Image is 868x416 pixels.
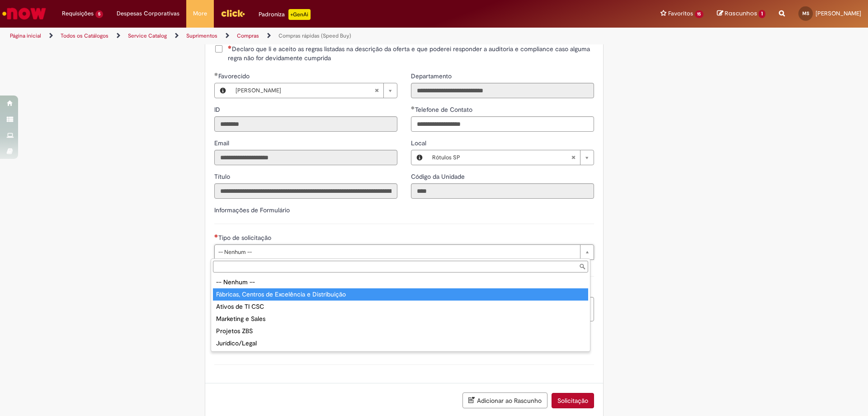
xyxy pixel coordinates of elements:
div: -- Nenhum -- [213,276,588,288]
div: Fábricas, Centros de Excelência e Distribuição [213,288,588,301]
div: Marketing e Sales [213,313,588,325]
div: Jurídico/Legal [213,337,588,349]
div: Projetos ZBS [213,325,588,337]
div: Ativos de TI CSC [213,301,588,313]
ul: Tipo de solicitação [211,274,590,351]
